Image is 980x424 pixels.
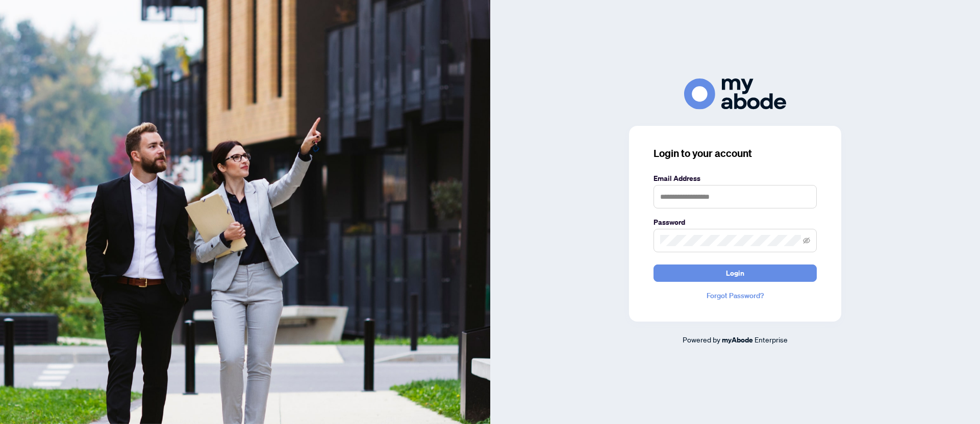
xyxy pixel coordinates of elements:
[654,146,817,161] h3: Login to your account
[684,78,786,110] img: ma-logo
[654,217,817,228] label: Password
[654,264,817,282] button: Login
[803,237,810,244] span: eye-invisible
[683,335,720,344] span: Powered by
[726,265,744,281] span: Login
[755,335,788,344] span: Enterprise
[722,334,753,346] a: myAbode
[654,290,817,301] a: Forgot Password?
[654,173,817,184] label: Email Address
